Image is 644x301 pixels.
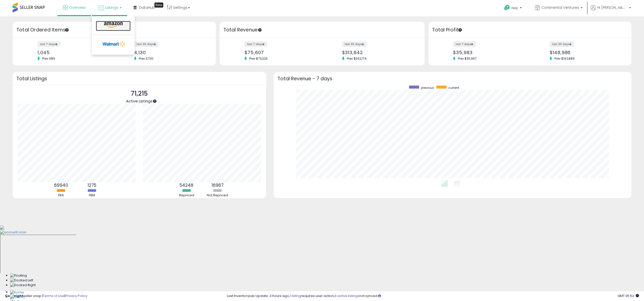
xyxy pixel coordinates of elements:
[247,56,270,61] span: Prev: $73,326
[504,5,510,11] i: Get Help
[152,99,157,103] div: Tooltip anchor
[134,41,158,47] label: last 30 days
[342,50,416,55] div: $313,842
[37,50,110,55] div: 1,045
[453,50,526,55] div: $35,983
[126,89,152,98] p: 71,215
[245,41,267,47] label: last 7 days
[16,26,212,33] h3: Total Ordered Items
[342,41,367,47] label: last 30 days
[453,41,476,47] label: last 7 days
[54,182,68,188] b: 69940
[77,193,107,198] div: FBM
[10,283,36,288] img: Docked Right
[597,5,627,10] span: Hi [PERSON_NAME]
[88,182,96,188] b: 1275
[10,295,25,299] img: History
[245,50,318,55] div: $75,607
[154,3,163,8] div: Tooltip anchor
[550,41,574,47] label: last 30 days
[10,278,33,283] img: Docked Left
[139,5,155,10] span: DataHub
[16,77,262,81] h3: Total Listings
[69,5,86,10] span: Overview
[136,56,156,61] span: Prev: 3,730
[172,193,202,198] div: Repriced
[448,86,459,90] span: current
[203,193,233,198] div: Not Repriced
[591,5,631,16] a: Hi [PERSON_NAME]
[511,6,518,10] span: Help
[126,98,152,104] span: Active Listings
[40,56,58,61] span: Prev: 989
[258,28,262,32] div: Tooltip anchor
[344,56,369,61] span: Prev: $302,174
[37,41,60,47] label: last 7 days
[180,182,193,188] b: 54248
[458,28,462,32] div: Tooltip anchor
[10,290,24,295] img: Home
[550,50,623,55] div: $148,986
[455,56,479,61] span: Prev: $35,967
[432,26,628,33] h3: Total Profit
[134,50,207,55] div: 4,130
[46,193,76,198] div: FBA
[65,28,69,32] div: Tooltip anchor
[223,26,421,33] h3: Total Revenue
[105,5,118,10] span: Listings
[421,86,434,90] span: previous
[277,77,628,81] h3: Total Revenue - 7 days
[500,1,527,16] a: Help
[541,5,579,10] span: Continental Ventures
[10,273,27,278] img: Floating
[212,182,224,188] b: 16967
[552,56,577,61] span: Prev: $142,889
